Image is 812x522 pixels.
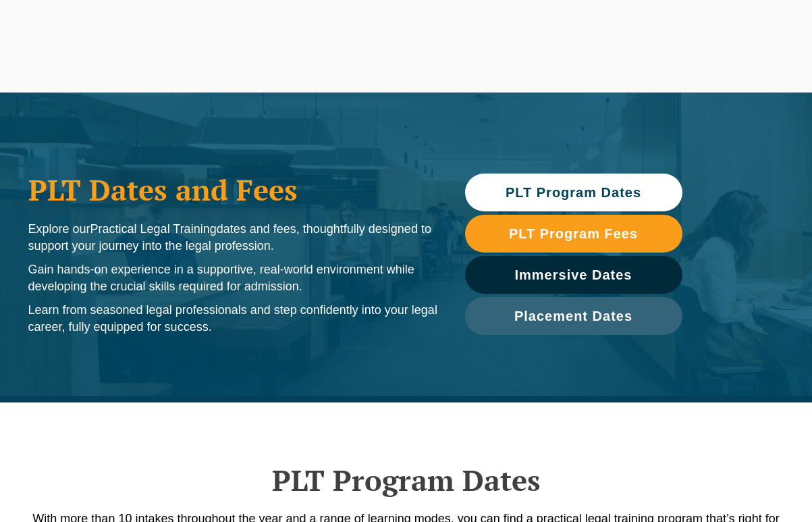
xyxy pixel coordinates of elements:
[465,215,682,253] a: PLT Program Fees
[509,227,638,240] span: PLT Program Fees
[28,221,438,255] p: Explore our dates and fees, thoughtfully designed to support your journey into the legal profession.
[28,261,438,295] p: Gain hands-on experience in a supportive, real-world environment while developing the crucial ski...
[514,309,632,323] span: Placement Dates
[28,173,438,207] h1: PLT Dates and Fees
[465,297,682,335] a: Placement Dates
[465,174,682,211] a: PLT Program Dates
[506,186,641,199] span: PLT Program Dates
[22,463,791,497] h2: PLT Program Dates
[28,302,438,336] p: Learn from seasoned legal professionals and step confidently into your legal career, fully equipp...
[465,256,682,294] a: Immersive Dates
[515,268,632,282] span: Immersive Dates
[90,222,217,236] span: Practical Legal Training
